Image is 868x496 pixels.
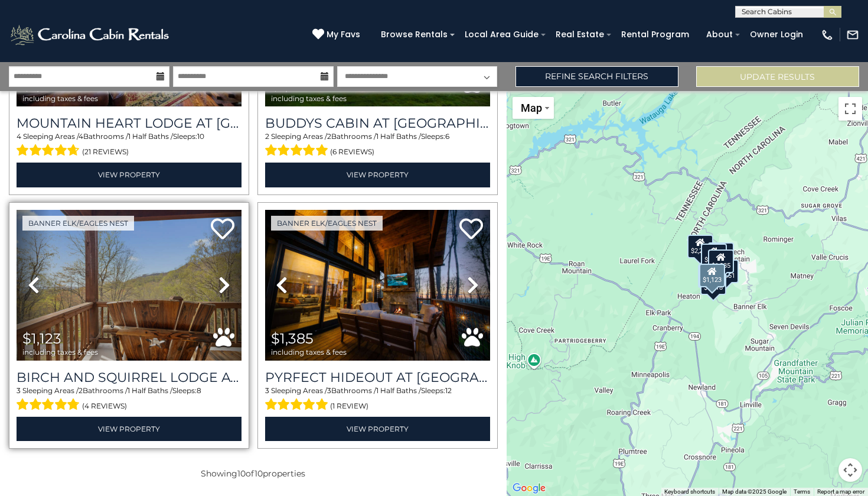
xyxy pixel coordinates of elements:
[211,217,234,242] a: Add to favorites
[817,488,864,495] a: Report a map error
[265,210,490,361] img: thumbnail_168565474.jpeg
[510,481,549,496] img: Google
[513,97,554,119] button: Change map style
[375,25,453,44] a: Browse Rentals
[376,132,421,141] span: 1 Half Baths /
[22,348,98,356] span: including taxes & fees
[265,369,490,385] a: Pyrfect Hideout at [GEOGRAPHIC_DATA]
[128,132,173,141] span: 1 Half Baths /
[696,66,859,87] button: Update Results
[128,386,172,395] span: 1 Half Baths /
[271,348,347,356] span: including taxes & fees
[510,481,549,496] a: Open this area in Google Maps (opens a new window)
[17,386,21,395] span: 3
[838,97,862,121] button: Toggle fullscreen view
[707,249,733,273] div: $1,385
[330,144,374,160] span: (6 reviews)
[82,144,129,160] span: (21 reviews)
[722,488,787,495] span: Map data ©2025 Google
[197,386,201,395] span: 8
[254,468,263,479] span: 10
[550,25,610,44] a: Real Estate
[265,115,490,131] a: Buddys Cabin at [GEOGRAPHIC_DATA]
[17,115,242,131] a: Mountain Heart Lodge at [GEOGRAPHIC_DATA]
[237,468,246,479] span: 10
[265,386,269,395] span: 3
[376,386,421,395] span: 1 Half Baths /
[17,163,242,187] a: View Property
[22,95,98,102] span: including taxes & fees
[459,25,544,44] a: Local Area Guide
[271,216,383,231] a: Banner Elk/Eagles Nest
[664,488,715,496] button: Keyboard shortcuts
[707,242,733,265] div: $1,353
[794,488,810,495] a: Terms (opens in new tab)
[9,468,498,479] p: Showing of properties
[700,25,739,44] a: About
[82,398,127,414] span: (4 reviews)
[17,115,242,131] h3: Mountain Heart Lodge at Eagles Nest
[79,132,83,141] span: 4
[17,210,242,361] img: thumbnail_164375142.jpeg
[312,28,363,41] a: My Favs
[265,417,490,441] a: View Property
[271,76,311,93] span: $1,218
[700,271,726,294] div: $1,218
[271,330,314,347] span: $1,385
[197,132,204,141] span: 10
[22,330,61,347] span: $1,123
[701,244,727,267] div: $1,646
[327,28,360,41] span: My Favs
[515,66,678,87] a: Refine Search Filters
[327,386,331,395] span: 3
[687,234,713,258] div: $2,298
[445,132,449,141] span: 6
[265,131,490,160] div: Sleeping Areas / Bathrooms / Sleeps:
[445,386,452,395] span: 12
[821,28,834,41] img: phone-regular-white.png
[846,28,859,41] img: mail-regular-white.png
[697,264,723,288] div: $1,312
[521,102,542,114] span: Map
[79,386,83,395] span: 2
[17,369,242,385] h3: Birch and Squirrel Lodge at Eagles Nest
[459,217,483,242] a: Add to favorites
[17,417,242,441] a: View Property
[699,264,725,287] div: $1,297
[265,385,490,414] div: Sleeping Areas / Bathrooms / Sleeps:
[22,76,62,93] span: $1,651
[265,115,490,131] h3: Buddys Cabin at Eagles Nest
[265,163,490,187] a: View Property
[712,260,738,283] div: $1,651
[699,263,725,287] div: $1,123
[17,385,242,414] div: Sleeping Areas / Bathrooms / Sleeps:
[22,216,134,231] a: Banner Elk/Eagles Nest
[265,369,490,385] h3: Pyrfect Hideout at Eagles Nest
[744,25,809,44] a: Owner Login
[9,23,172,47] img: White-1-2.png
[327,132,331,141] span: 2
[838,458,862,482] button: Map camera controls
[17,131,242,160] div: Sleeping Areas / Bathrooms / Sleeps:
[265,132,269,141] span: 2
[17,132,21,141] span: 4
[330,398,368,414] span: (1 review)
[17,369,242,385] a: Birch and Squirrel Lodge at [GEOGRAPHIC_DATA]
[271,95,347,102] span: including taxes & fees
[615,25,695,44] a: Rental Program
